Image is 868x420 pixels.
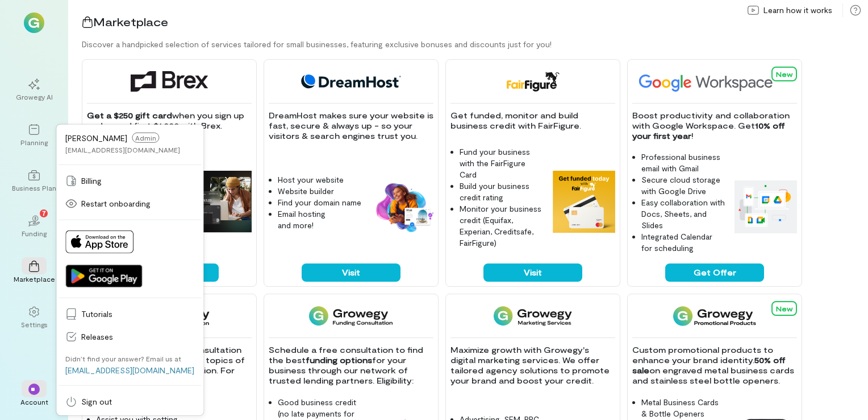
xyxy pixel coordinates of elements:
[460,146,544,180] li: Fund your business with the FairFigure Card
[22,229,47,238] div: Funding
[278,186,362,197] li: Website builder
[641,231,725,254] li: Integrated Calendar for scheduling
[632,71,799,92] img: Google Workspace
[306,355,372,365] strong: funding options
[665,263,764,282] button: Get Offer
[450,110,615,131] p: Get funded, monitor and build business credit with FairFigure.
[131,71,208,92] img: Brex
[460,203,544,249] li: Monitor your business credit (Equifax, Experian, Creditsafe, FairFigure)
[87,110,172,120] strong: Get a $250 gift card
[641,397,725,419] li: Metal Business Cards & Bottle Openers
[20,397,48,406] div: Account
[483,263,582,282] button: Visit
[302,263,400,282] button: Visit
[81,175,194,187] span: Billing
[776,304,792,312] span: New
[81,331,194,343] span: Releases
[278,197,362,208] li: Find your domain name
[278,174,362,186] li: Host your website
[14,115,55,156] a: Planning
[14,69,55,110] a: Growegy AI
[87,110,252,131] p: when you sign up and spend first $1,000 with Brex.
[59,326,201,348] a: Releases
[763,5,832,16] span: Learn how it works
[632,121,787,141] strong: 10% off your first year
[14,252,55,293] a: Marketplace
[14,206,55,247] a: Funding
[14,297,55,338] a: Settings
[553,171,615,233] img: FairFigure feature
[776,70,792,78] span: New
[14,274,55,283] div: Marketplace
[14,160,55,201] a: Business Plan
[632,355,788,375] strong: 50% off sale
[65,230,133,253] img: Download on App Store
[269,110,433,141] p: DreamHost makes sure your website is fast, secure & always up - so your visitors & search engines...
[20,138,48,147] div: Planning
[460,180,544,203] li: Build your business credit rating
[81,308,194,320] span: Tutorials
[59,170,201,192] a: Billing
[59,303,201,326] a: Tutorials
[21,320,48,329] div: Settings
[632,110,797,141] p: Boost productivity and collaboration with Google Workspace. Get !
[735,180,797,233] img: Google Workspace feature
[93,15,168,28] span: Marketplace
[65,145,180,154] div: [EMAIL_ADDRESS][DOMAIN_NAME]
[59,192,201,215] a: Restart onboarding
[81,396,194,407] span: Sign out
[278,208,362,231] li: Email hosting and more!
[450,345,615,386] p: Maximize growth with Growegy's digital marketing services. We offer tailored agency solutions to ...
[82,39,868,50] div: Discover a handpicked selection of services tailored for small businesses, featuring exclusive bo...
[42,208,46,218] span: 7
[59,390,201,413] a: Sign out
[65,265,142,287] img: Get it on Google Play
[632,345,797,386] p: Custom promotional products to enhance your brand identity. on engraved metal business cards and ...
[269,345,433,386] p: Schedule a free consultation to find the best for your business through our network of trusted le...
[65,133,127,142] span: [PERSON_NAME]
[65,354,181,363] div: Didn’t find your answer? Email us at
[641,174,725,197] li: Secure cloud storage with Google Drive
[189,171,252,233] img: Brex feature
[371,181,433,233] img: DreamHost feature
[297,71,405,92] img: DreamHost
[132,133,159,143] span: Admin
[494,306,573,326] img: Growegy - Marketing Services
[641,151,725,174] li: Professional business email with Gmail
[12,183,56,192] div: Business Plan
[16,92,53,101] div: Growegy AI
[81,198,194,209] span: Restart onboarding
[309,306,393,326] img: Funding Consultation
[673,306,757,326] img: Growegy Promo Products
[65,365,194,375] a: [EMAIL_ADDRESS][DOMAIN_NAME]
[506,71,560,92] img: FairFigure
[641,197,725,231] li: Easy collaboration with Docs, Sheets, and Slides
